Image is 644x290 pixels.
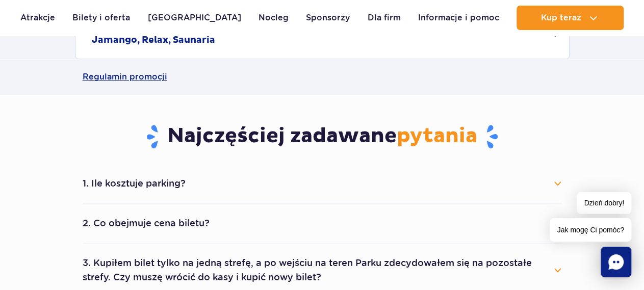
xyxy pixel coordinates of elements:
a: Regulamin promocji [83,59,562,95]
span: Kup teraz [540,13,581,22]
a: Atrakcje [20,6,55,30]
div: Chat [601,247,631,277]
button: 3. Kupiłem bilet tylko na jedną strefę, a po wejściu na teren Parku zdecydowałem się na pozostałe... [83,252,562,288]
button: 1. Ile kosztuje parking? [83,172,562,195]
span: pytania [397,123,477,149]
span: Jak mogę Ci pomóc? [550,218,631,242]
a: Dla firm [367,6,400,30]
h3: Najczęściej zadawane [83,123,562,150]
span: Dzień dobry! [577,192,631,214]
a: Sponsorzy [306,6,350,30]
button: Kup teraz [517,6,624,30]
h2: Jamango, Relax, Saunaria [92,34,215,46]
a: Bilety i oferta [72,6,130,30]
button: 2. Co obejmuje cena biletu? [83,212,562,234]
a: Informacje i pomoc [418,6,499,30]
a: [GEOGRAPHIC_DATA] [148,6,241,30]
a: Nocleg [259,6,289,30]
